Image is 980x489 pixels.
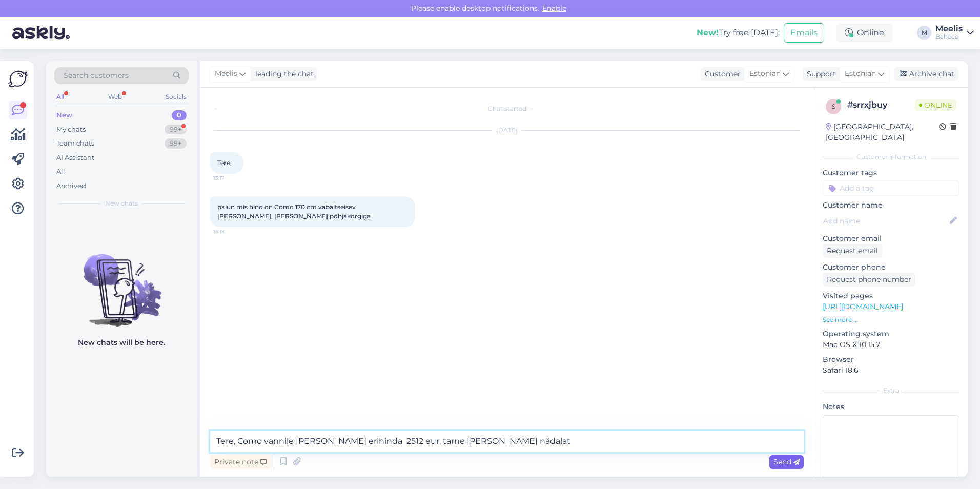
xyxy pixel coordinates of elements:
div: leading the chat [251,69,314,79]
span: Online [915,99,956,111]
b: New! [697,28,719,37]
span: Meelis [215,68,237,79]
input: Add a tag [823,180,959,196]
div: Request phone number [823,273,915,287]
p: Safari 18.6 [823,365,959,376]
div: Customer [701,69,741,79]
div: All [54,90,66,104]
div: Balteco [935,33,963,41]
span: Enable [539,4,569,13]
input: Add name [823,215,948,227]
div: All [56,167,65,177]
div: # srrxjbuy [847,99,915,111]
span: palun mis hind on Como 170 cm vabaltseisev [PERSON_NAME], [PERSON_NAME] põhjakorgiga [217,203,371,220]
span: Search customers [64,70,129,81]
div: 99+ [165,138,187,149]
p: Visited pages [823,291,959,301]
span: Estonian [749,68,781,79]
p: Mac OS X 10.15.7 [823,339,959,350]
div: [GEOGRAPHIC_DATA], [GEOGRAPHIC_DATA] [826,121,939,143]
div: Private note [210,455,271,469]
p: New chats will be here. [78,337,165,348]
p: Customer email [823,233,959,244]
div: Socials [164,90,189,104]
p: Browser [823,354,959,365]
p: Customer name [823,200,959,211]
img: Askly Logo [8,69,28,89]
a: [URL][DOMAIN_NAME] [823,302,903,311]
div: Archive chat [894,67,958,81]
p: Customer phone [823,262,959,273]
span: Tere, [217,159,232,167]
div: Meelis [935,25,963,33]
div: Request email [823,244,882,258]
img: No chats [46,236,197,328]
div: New [56,110,72,120]
div: [DATE] [210,126,804,135]
div: 0 [172,110,187,120]
a: MeelisBalteco [935,25,974,41]
span: 13:17 [213,174,252,182]
textarea: Tere, Como vannile [PERSON_NAME] erihinda 2512 eur, tarne [PERSON_NAME] nädalat [210,431,804,452]
span: New chats [105,199,138,208]
p: Operating system [823,329,959,339]
div: Customer information [823,152,959,161]
p: Customer tags [823,168,959,178]
div: AI Assistant [56,153,94,163]
div: Try free [DATE]: [697,27,780,39]
p: See more ... [823,315,959,324]
div: Team chats [56,138,94,149]
div: 99+ [165,125,187,135]
p: Notes [823,401,959,412]
div: Support [803,69,836,79]
div: Chat started [210,104,804,113]
button: Emails [784,23,824,43]
div: Web [106,90,124,104]
span: Estonian [845,68,876,79]
div: Archived [56,181,86,191]
div: My chats [56,125,86,135]
div: Extra [823,386,959,395]
span: Send [773,457,800,466]
div: M [917,26,931,40]
span: s [832,103,835,110]
div: Online [836,24,892,42]
span: 13:18 [213,228,252,235]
